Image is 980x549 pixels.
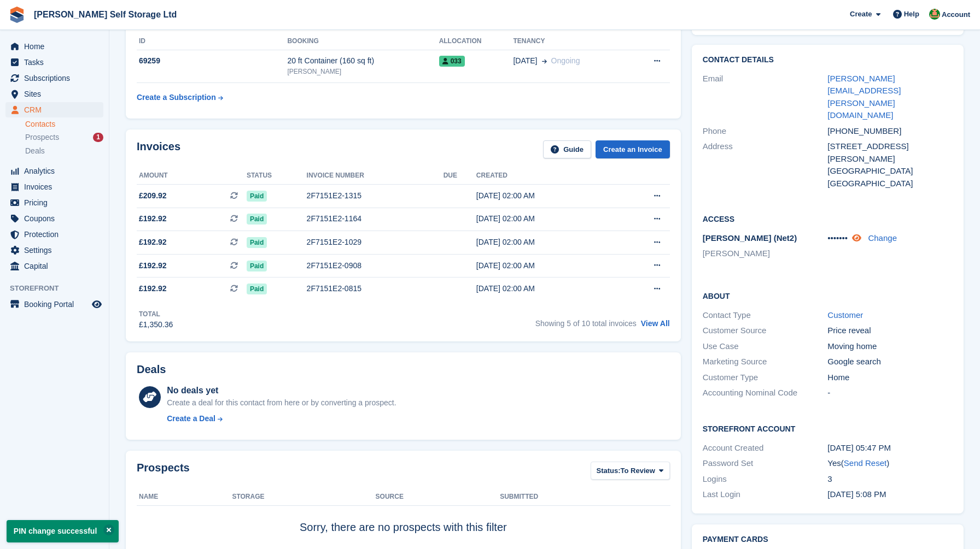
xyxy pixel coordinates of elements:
[24,211,90,226] span: Coupons
[139,309,173,319] div: Total
[307,260,444,271] div: 2F7151E2-0908
[137,33,287,50] th: ID
[167,397,396,409] div: Create a deal for this contact from here or by converting a prospect.
[5,297,103,312] a: menu
[703,535,953,544] h2: Payment cards
[850,9,872,20] span: Create
[703,140,828,190] div: Address
[137,167,247,185] th: Amount
[535,319,637,328] span: Showing 5 of 10 total invoices
[827,233,848,243] span: •••••••
[5,179,103,194] a: menu
[247,214,267,225] span: Paid
[167,413,215,424] div: Create a Deal
[703,473,828,486] div: Logins
[247,261,267,271] span: Paid
[7,520,119,542] p: PIN change successful
[10,283,109,294] span: Storefront
[137,462,190,482] h2: Prospects
[5,195,103,210] a: menu
[25,132,103,143] a: Prospects 1
[513,33,629,50] th: Tenancy
[476,260,615,271] div: [DATE] 02:00 AM
[827,387,953,399] div: -
[827,473,953,486] div: 3
[827,125,953,138] div: [PHONE_NUMBER]
[5,39,103,54] a: menu
[597,465,621,476] span: Status:
[24,163,90,179] span: Analytics
[5,163,103,179] a: menu
[868,233,897,243] a: Change
[25,119,103,129] a: Contacts
[24,86,90,102] span: Sites
[25,146,45,156] span: Deals
[5,102,103,117] a: menu
[5,258,103,274] a: menu
[24,70,90,86] span: Subscriptions
[5,70,103,86] a: menu
[476,213,615,225] div: [DATE] 02:00 AM
[551,56,580,65] span: Ongoing
[139,190,167,202] span: £209.92
[300,521,507,533] span: Sorry, there are no prospects with this filter
[591,462,670,480] button: Status: To Review
[476,237,615,248] div: [DATE] 02:00 AM
[167,413,396,424] a: Create a Deal
[703,324,828,337] div: Customer Source
[5,227,103,242] a: menu
[703,56,953,64] h2: Contact Details
[827,442,953,454] div: [DATE] 05:47 PM
[827,356,953,368] div: Google search
[24,297,90,312] span: Booking Portal
[247,284,267,294] span: Paid
[287,67,439,76] div: [PERSON_NAME]
[827,371,953,384] div: Home
[703,213,953,224] h2: Access
[137,363,166,376] h2: Deals
[641,319,670,328] a: View All
[137,92,216,103] div: Create a Subscription
[24,258,90,274] span: Capital
[5,211,103,226] a: menu
[307,213,444,225] div: 2F7151E2-1164
[137,87,223,108] a: Create a Subscription
[703,423,953,434] h2: Storefront Account
[543,140,591,158] a: Guide
[93,133,103,142] div: 1
[476,167,615,185] th: Created
[621,465,655,476] span: To Review
[24,55,90,70] span: Tasks
[444,167,476,185] th: Due
[307,167,444,185] th: Invoice number
[596,140,670,158] a: Create an Invoice
[942,9,970,20] span: Account
[841,458,889,468] span: ( )
[703,340,828,353] div: Use Case
[247,191,267,202] span: Paid
[827,324,953,337] div: Price reveal
[476,283,615,294] div: [DATE] 02:00 AM
[247,237,267,248] span: Paid
[703,247,828,260] li: [PERSON_NAME]
[476,190,615,202] div: [DATE] 02:00 AM
[827,489,886,499] time: 2025-01-17 17:08:02 UTC
[139,237,167,248] span: £192.92
[376,488,500,506] th: Source
[439,56,465,67] span: 033
[929,9,940,20] img: Joshua Wild
[439,33,514,50] th: Allocation
[703,457,828,470] div: Password Set
[827,310,863,320] a: Customer
[827,340,953,353] div: Moving home
[167,384,396,397] div: No deals yet
[703,309,828,322] div: Contact Type
[24,243,90,258] span: Settings
[307,237,444,248] div: 2F7151E2-1029
[139,319,173,330] div: £1,350.36
[307,283,444,294] div: 2F7151E2-0815
[30,5,181,23] a: [PERSON_NAME] Self Storage Ltd
[513,55,537,67] span: [DATE]
[827,457,953,470] div: Yes
[5,55,103,70] a: menu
